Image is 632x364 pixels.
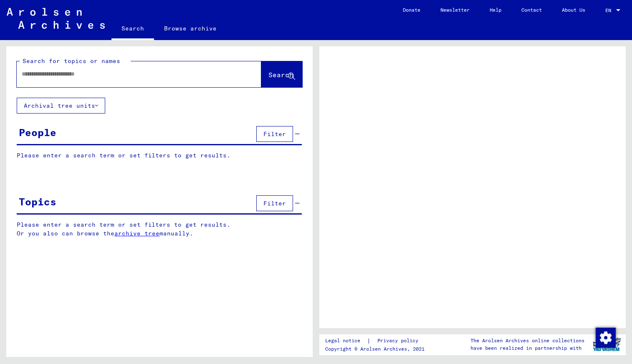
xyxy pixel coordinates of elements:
div: People [19,125,56,140]
div: | [325,336,428,345]
button: Archival tree units [17,98,105,114]
a: Browse archive [154,18,227,38]
a: Privacy policy [371,336,428,345]
a: archive tree [114,230,159,237]
img: Arolsen_neg.svg [7,8,105,29]
button: Filter [256,126,293,142]
a: Legal notice [325,336,367,345]
img: Change consent [596,328,616,348]
p: have been realized in partnership with [470,344,584,352]
p: The Arolsen Archives online collections [470,337,584,344]
span: EN [605,8,614,13]
span: Filter [263,200,286,207]
div: Topics [19,194,56,209]
a: Search [111,18,154,40]
p: Copyright © Arolsen Archives, 2021 [325,345,428,353]
mat-label: Search for topics or names [23,57,120,65]
span: Filter [263,130,286,138]
p: Please enter a search term or set filters to get results. Or you also can browse the manually. [17,220,302,238]
img: yv_logo.png [591,334,622,355]
p: Please enter a search term or set filters to get results. [17,151,302,160]
button: Filter [256,195,293,211]
span: Search [268,71,293,79]
button: Search [261,61,302,87]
